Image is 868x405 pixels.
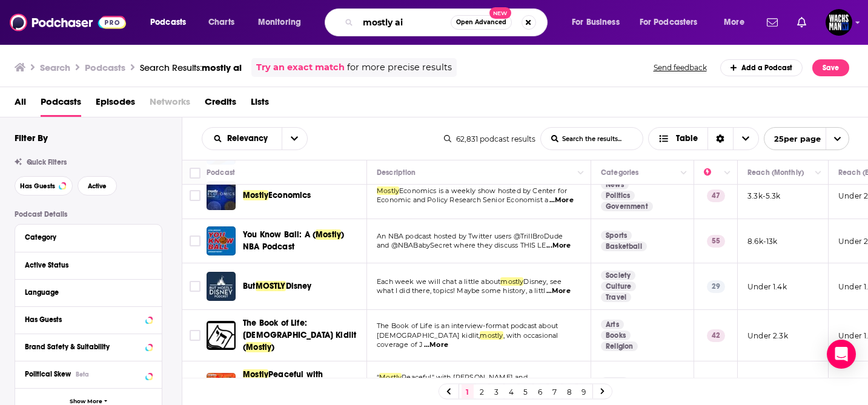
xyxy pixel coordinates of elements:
[451,15,512,30] button: Open AdvancedNew
[25,257,152,272] button: Active Status
[707,189,725,202] p: 47
[648,127,759,150] button: Choose View
[377,321,558,330] span: The Book of Life is an interview-format podcast about
[25,233,144,242] div: Category
[41,92,81,117] a: Podcasts
[207,321,236,350] img: The Book of Life: Jewish Kidlit (Mostly)
[243,189,311,202] a: MostlyEconomics
[15,210,162,219] p: Podcast Details
[25,366,152,381] button: Political SkewBeta
[546,286,571,296] span: ...More
[246,342,271,352] span: Mostly
[456,19,506,25] span: Open Advanced
[15,92,26,117] a: All
[811,166,826,180] button: Column Actions
[707,235,725,247] p: 55
[25,315,142,324] div: Has Guests
[243,369,363,405] a: MostlyPeaceful with [PERSON_NAME] and [PERSON_NAME]
[258,14,301,31] span: Monitoring
[444,134,535,143] div: 62,831 podcast results
[88,183,107,189] span: Active
[747,191,781,201] p: 3.3k-5.3k
[243,281,256,291] span: But
[15,176,73,196] button: Has Guests
[142,13,202,32] button: open menu
[676,134,698,143] span: Table
[190,330,200,341] span: Toggle select row
[677,166,691,180] button: Column Actions
[40,62,70,73] h3: Search
[399,186,567,195] span: Economics is a weekly show hosted by Center for
[747,165,804,180] div: Reach (Monthly)
[205,92,236,117] span: Credits
[377,373,528,391] span: Peaceful" with [PERSON_NAME] and [PERSON_NAME] is where common
[207,181,236,210] img: Mostly Economics
[150,14,186,31] span: Podcasts
[377,241,546,249] span: and @NBABabySecret where they discuss THIS LE
[358,13,451,32] input: Search podcasts, credits, & more...
[25,370,71,378] span: Political Skew
[377,165,416,180] div: Description
[724,14,744,31] span: More
[762,12,783,33] a: Show notifications dropdown
[601,320,624,329] a: Arts
[489,7,511,19] span: New
[316,229,341,240] span: Mostly
[707,128,733,150] div: Sort Direction
[424,340,448,350] span: ...More
[520,384,532,399] a: 5
[243,369,268,380] span: Mostly
[140,62,242,73] div: Search Results:
[476,384,488,399] a: 2
[25,339,152,354] a: Brand Safety & Suitability
[251,92,269,117] a: Lists
[491,384,503,399] a: 3
[286,281,312,291] span: Disney
[650,62,711,73] button: Send feedback
[601,191,635,200] a: Politics
[704,165,721,180] div: Power Score
[549,196,574,205] span: ...More
[336,8,559,36] div: Search podcasts, credits, & more...
[25,229,152,245] button: Category
[601,242,647,251] a: Basketball
[20,183,55,189] span: Has Guests
[549,384,561,399] a: 7
[76,370,89,378] div: Beta
[601,165,638,180] div: Categories
[826,9,852,36] img: User Profile
[268,190,311,200] span: Economics
[563,384,575,399] a: 8
[207,226,236,255] img: You Know Ball: A (Mostly) NBA Podcast
[282,128,307,150] button: open menu
[85,62,125,73] h3: Podcasts
[812,59,849,76] button: Save
[601,292,631,302] a: Travel
[256,281,286,291] span: MOSTLY
[601,180,629,189] a: News
[377,286,545,295] span: what I did there, topics! Maybe some history, a littl
[27,158,67,166] span: Quick Filters
[10,11,126,34] a: Podchaser - Follow, Share and Rate Podcasts
[190,281,200,292] span: Toggle select row
[190,190,200,201] span: Toggle select row
[243,190,268,200] span: Mostly
[601,231,632,240] a: Sports
[243,318,356,352] span: The Book of Life: [DEMOGRAPHIC_DATA] Kidlit (
[574,166,588,180] button: Column Actions
[25,288,144,297] div: Language
[505,384,517,399] a: 4
[792,12,811,33] a: Show notifications dropdown
[202,134,282,143] button: open menu
[200,13,242,32] a: Charts
[827,340,856,369] div: Open Intercom Messenger
[764,130,821,148] span: 25 per page
[578,384,590,399] a: 9
[140,62,242,73] a: Search Results:mostly ai
[707,329,725,341] p: 42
